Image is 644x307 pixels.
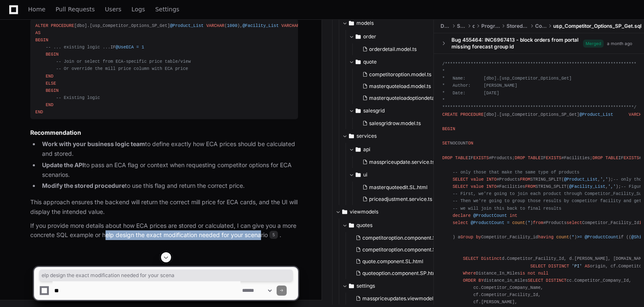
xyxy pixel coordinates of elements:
span: -- only those that make the same type of products [453,170,580,175]
span: services [356,133,377,139]
span: FROM [525,184,536,189]
li: to define exactly how ECA prices should be calculated and stored. [40,139,298,159]
span: = [136,45,139,50]
span: elp design the exact modification needed for your scena [42,272,290,279]
span: INTO [486,184,497,189]
span: BEGIN [46,52,59,57]
span: competitoroption.component.SP.html [362,235,451,241]
svg: Directory [356,57,361,67]
span: SELECT [453,184,468,189]
span: declare [453,213,471,218]
svg: Directory [356,32,361,42]
span: -- Existing logic [56,95,100,100]
span: order [363,33,376,40]
span: SELECT [453,177,468,182]
button: competitoroption.component.SP.html [352,232,443,244]
span: CREATE [442,112,458,117]
span: BEGIN [46,88,59,93]
strong: Modify the stored procedure [42,182,125,189]
span: Competitor [535,23,546,29]
span: EXISTS [473,155,489,160]
span: quotes [356,222,372,229]
span: @UseECA [116,45,134,50]
span: TABLE [605,155,618,160]
span: @Product_List [170,23,203,28]
button: api [349,143,441,156]
span: models [356,20,374,27]
span: END [46,74,53,79]
div: a month ago [607,40,632,47]
span: dbo [472,23,474,29]
span: Logs [132,7,145,12]
span: @Facility_List [569,184,605,189]
span: DROP [515,155,525,160]
span: Group [460,235,473,240]
span: Merged [583,40,604,48]
span: DROP [592,155,603,160]
button: order [349,30,448,43]
button: masspriceupdate.service.ts [359,156,436,168]
span: Pull Requests [55,7,95,12]
span: -- we will join this back to final results [453,206,562,211]
span: count [512,220,525,225]
span: masterquoteedit.SL.html [369,184,428,191]
span: -- Or override the mill price column with ECA price [56,66,188,71]
span: masspriceupdate.service.ts [369,159,435,166]
span: @ProductCount [585,235,618,240]
span: competitoroption.component.SP.ts [362,246,445,253]
button: quote [349,55,448,69]
span: competitoroption.model.ts [369,71,431,78]
span: TABLE [528,155,541,160]
span: value [471,184,484,189]
button: ui [349,168,441,182]
span: END [35,109,43,115]
span: Schemas [457,23,466,29]
span: ui [363,171,367,178]
span: = [507,220,509,225]
span: PROCEDURE [51,23,74,28]
span: Settings [155,7,179,12]
span: 1000 [227,23,238,28]
span: BEGIN [35,37,48,43]
span: from [533,220,544,225]
span: -- Join or select from ECA-specific price table/view [56,59,190,64]
span: VARCHAR [281,23,299,28]
svg: Directory [349,18,354,28]
span: api [363,146,370,153]
button: masterquoteloadoptiondetail.model.ts [359,92,449,104]
span: -- ... existing logic ... [46,45,111,50]
span: masterquoteloadoptiondetail.model.ts [369,95,459,101]
span: DROP [442,155,453,160]
span: orderdetail.model.ts [369,46,417,53]
svg: Directory [349,131,354,141]
span: count [556,235,569,240]
span: salesgridrow.model.ts [369,120,421,127]
span: @Product_List [580,112,613,117]
span: int [509,213,517,218]
span: by [476,235,481,240]
span: ',' [600,177,608,182]
span: @Facility_List [243,23,279,28]
button: viewmodels [335,205,434,219]
span: VARCHAR [206,23,224,28]
p: If you provide more details about how ECA prices are stored or calculated, I can give you a more ... [30,221,298,240]
span: masterquoteload.model.ts [369,83,431,90]
span: ELSE [46,81,56,86]
p: This approach ensures the backend will return the correct mill price for ECA cards, and the UI wi... [30,198,298,217]
span: @ProductCount [473,213,507,218]
button: priceadjustment.service.ts [359,193,436,205]
span: 5 [269,231,278,239]
span: BEGIN [442,126,455,131]
div: [dbo].[usp_Competitor_Options_SP_Get] ( ), ( ), ( ), ( ), ( ), BIT IF [35,22,293,116]
span: salesgrid [363,107,385,114]
svg: Directory [349,220,354,230]
span: EXISTS [546,155,562,160]
svg: Directory [356,170,361,180]
span: Users [105,7,121,12]
span: Stored Procedures [507,23,528,29]
span: quote [363,59,377,65]
span: @Product_List [564,177,598,182]
span: priceadjustment.service.ts [369,196,432,203]
span: ON [468,141,473,146]
span: INTO [486,177,497,182]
